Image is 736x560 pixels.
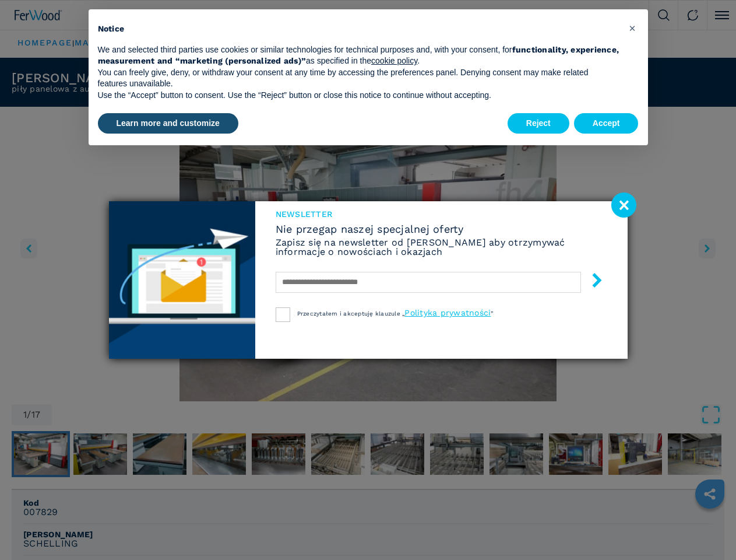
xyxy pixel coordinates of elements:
[574,113,639,134] button: Accept
[491,310,493,317] span: ”
[98,113,238,134] button: Learn more and customize
[98,90,620,101] p: Use the “Accept” button to consent. Use the “Reject” button or close this notice to continue with...
[98,67,620,90] p: You can freely give, deny, or withdraw your consent at any time by accessing the preferences pane...
[109,201,255,359] img: Newsletter image
[98,23,620,35] h2: Notice
[404,308,491,317] a: Polityka prywatności
[578,268,604,296] button: submit-button
[276,224,607,235] span: Nie przegap naszej specjalnej oferty
[297,310,405,317] span: Przeczytałem i akceptuję klauzule „
[276,210,607,218] span: Newsletter
[624,19,642,37] button: Close this notice
[276,238,607,257] h6: Zapisz się na newsletter od [PERSON_NAME] aby otrzymywać informacje o nowościach i okazjach
[98,44,620,67] p: We and selected third parties use cookies or similar technologies for technical purposes and, wit...
[629,21,636,35] span: ×
[371,56,417,65] a: cookie policy
[98,45,619,66] strong: functionality, experience, measurement and “marketing (personalized ads)”
[508,113,569,134] button: Reject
